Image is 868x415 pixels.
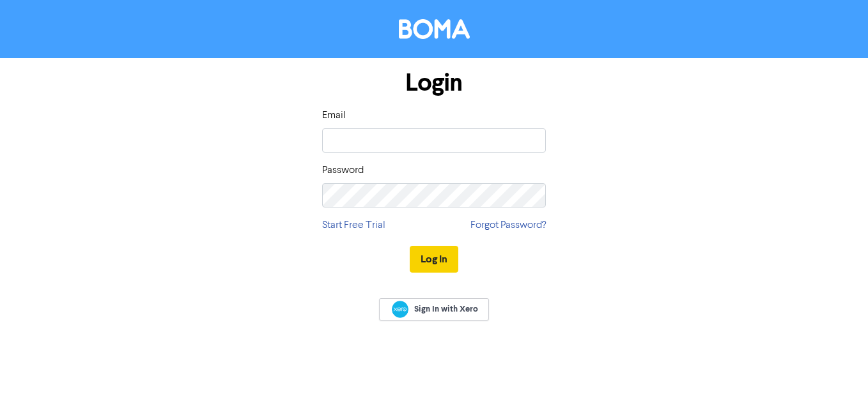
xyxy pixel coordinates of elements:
img: Xero logo [392,301,408,318]
h1: Login [322,68,546,98]
button: Log In [410,246,458,273]
label: Password [322,163,364,178]
a: Start Free Trial [322,218,385,233]
img: BOMA Logo [399,19,470,39]
span: Sign In with Xero [414,303,478,315]
a: Sign In with Xero [379,298,489,321]
label: Email [322,108,346,123]
a: Forgot Password? [470,218,546,233]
